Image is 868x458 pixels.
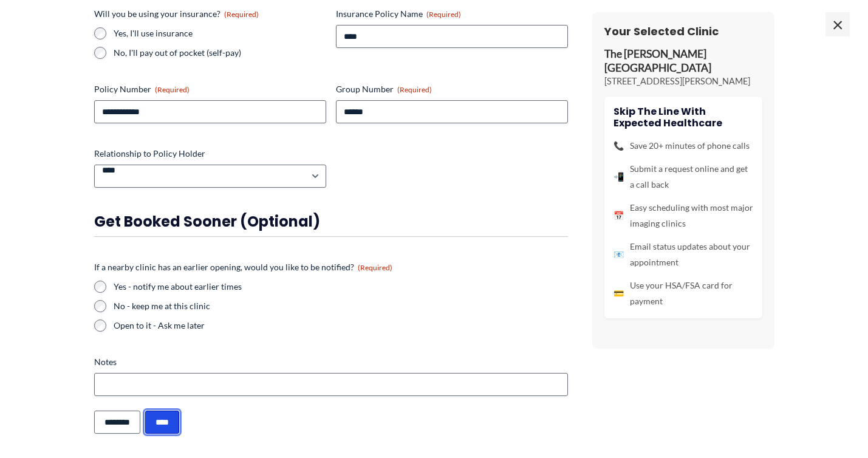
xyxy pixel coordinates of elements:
label: Policy Number [94,83,326,95]
span: × [825,12,850,36]
span: (Required) [426,10,461,19]
span: 📞 [613,138,624,154]
legend: If a nearby clinic has an earlier opening, would you like to be notified? [94,261,392,273]
label: Open to it - Ask me later [114,320,568,332]
span: (Required) [358,263,392,272]
li: Easy scheduling with most major imaging clinics [613,200,753,231]
h3: Your Selected Clinic [604,24,762,38]
h4: Skip the line with Expected Healthcare [613,106,753,129]
span: 📧 [613,247,624,262]
span: (Required) [397,85,432,94]
span: 📅 [613,208,624,224]
p: [STREET_ADDRESS][PERSON_NAME] [604,75,762,87]
p: The [PERSON_NAME][GEOGRAPHIC_DATA] [604,47,762,75]
h3: Get booked sooner (optional) [94,212,568,231]
label: Relationship to Policy Holder [94,148,326,160]
legend: Will you be using your insurance? [94,8,259,20]
li: Save 20+ minutes of phone calls [613,138,753,154]
span: 📲 [613,169,624,185]
li: Email status updates about your appointment [613,239,753,270]
span: (Required) [155,85,190,94]
label: Insurance Policy Name [336,8,568,20]
li: Submit a request online and get a call back [613,161,753,193]
label: Group Number [336,83,568,95]
span: (Required) [224,10,259,19]
span: 💳 [613,285,624,301]
label: Notes [94,356,568,368]
label: Yes, I'll use insurance [114,27,326,39]
label: No, I'll pay out of pocket (self-pay) [114,47,326,59]
label: No - keep me at this clinic [114,300,568,312]
label: Yes - notify me about earlier times [114,281,568,293]
li: Use your HSA/FSA card for payment [613,278,753,309]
